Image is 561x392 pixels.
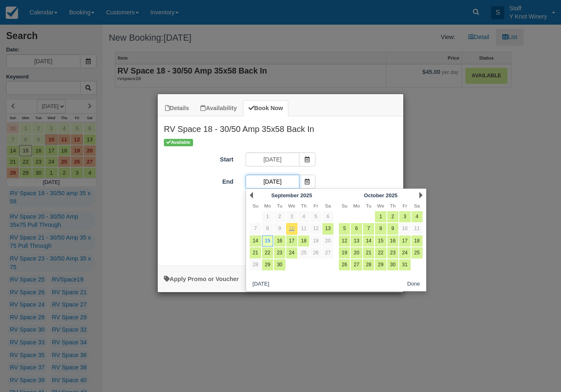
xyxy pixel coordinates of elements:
[274,247,285,258] a: 23
[414,203,420,208] span: Saturday
[298,235,309,247] a: 18
[314,203,318,208] span: Friday
[419,192,423,198] a: Next
[412,247,423,258] a: 25
[377,203,384,208] span: Wednesday
[399,223,410,234] a: 10
[375,247,386,258] a: 22
[387,259,398,270] a: 30
[399,211,410,222] a: 3
[399,259,410,270] a: 31
[301,203,307,208] span: Thursday
[253,203,258,208] span: Sunday
[364,192,384,198] span: October
[353,203,360,208] span: Monday
[158,175,239,186] label: End
[164,276,239,282] a: Apply Voucher
[351,235,362,247] a: 13
[404,279,423,289] button: Done
[412,211,423,222] a: 4
[250,235,261,247] a: 14
[339,235,350,247] a: 12
[375,223,386,234] a: 8
[264,203,271,208] span: Monday
[399,247,410,258] a: 24
[322,235,333,247] a: 20
[390,203,396,208] span: Thursday
[274,235,285,247] a: 16
[250,259,261,270] a: 28
[262,247,273,258] a: 22
[310,223,321,234] a: 12
[375,211,386,222] a: 1
[387,223,398,234] a: 9
[262,235,273,247] a: 15
[298,211,309,222] a: 4
[386,192,398,198] span: 2025
[286,223,297,234] a: 10
[288,203,295,208] span: Wednesday
[387,235,398,247] a: 16
[262,211,273,222] a: 1
[298,247,309,258] a: 25
[262,259,273,270] a: 29
[250,247,261,258] a: 21
[363,223,374,234] a: 7
[387,247,398,258] a: 23
[310,247,321,258] a: 26
[195,100,242,116] a: Availability
[351,247,362,258] a: 20
[412,235,423,247] a: 18
[322,211,333,222] a: 6
[399,235,410,247] a: 17
[363,235,374,247] a: 14
[274,259,285,270] a: 30
[250,192,253,198] a: Prev
[262,223,273,234] a: 8
[412,223,423,234] a: 11
[366,203,371,208] span: Tuesday
[271,192,299,198] span: September
[342,203,347,208] span: Sunday
[310,211,321,222] a: 5
[322,247,333,258] a: 27
[339,259,350,270] a: 26
[286,247,297,258] a: 24
[298,223,309,234] a: 11
[274,223,285,234] a: 9
[158,116,403,261] div: Item Modal
[351,223,362,234] a: 6
[158,251,403,261] div: :
[249,279,272,289] button: [DATE]
[310,235,321,247] a: 19
[387,211,398,222] a: 2
[158,152,239,164] label: Start
[286,211,297,222] a: 3
[375,235,386,247] a: 15
[160,100,194,116] a: Details
[164,139,193,146] span: Available
[339,223,350,234] a: 5
[286,235,297,247] a: 17
[351,259,362,270] a: 27
[243,100,288,116] a: Book Now
[300,192,312,198] span: 2025
[363,259,374,270] a: 28
[325,203,331,208] span: Saturday
[339,247,350,258] a: 19
[277,203,282,208] span: Tuesday
[375,259,386,270] a: 29
[250,223,261,234] a: 7
[402,203,407,208] span: Friday
[158,116,403,138] h2: RV Space 18 - 30/50 Amp 35x58 Back In
[363,247,374,258] a: 21
[322,223,333,234] a: 13
[274,211,285,222] a: 2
